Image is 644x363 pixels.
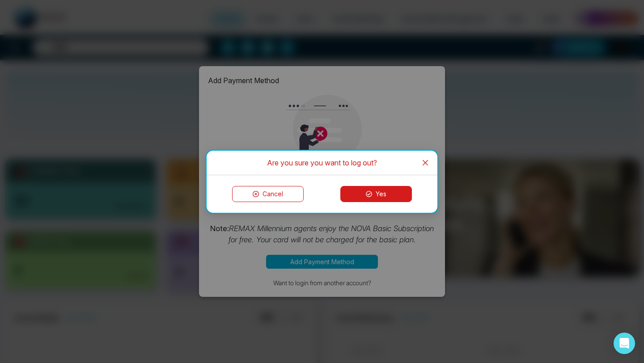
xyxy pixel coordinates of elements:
[413,151,437,175] button: Close
[232,186,304,202] button: Cancel
[217,158,427,168] div: Are you sure you want to log out?
[614,333,635,354] div: Open Intercom Messenger
[340,186,412,202] button: Yes
[422,159,429,166] span: close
